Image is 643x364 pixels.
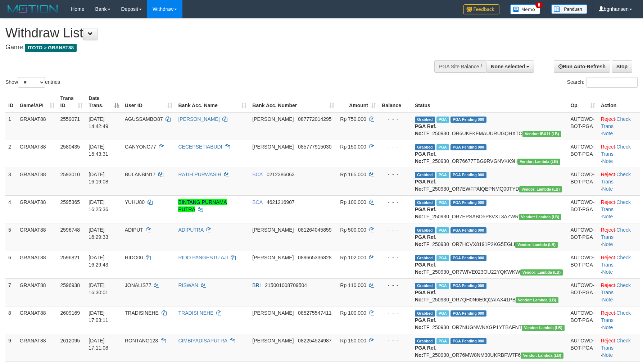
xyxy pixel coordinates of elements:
[450,117,486,123] span: PGA Pending
[450,144,486,150] span: PGA Pending
[415,283,435,289] span: Grabbed
[415,206,436,219] b: PGA Ref. No:
[567,168,598,195] td: AUTOWD-BOT-PGA
[89,338,108,351] span: [DATE] 17:11:08
[587,77,638,88] input: Search:
[5,44,421,51] h4: Game:
[602,186,613,192] a: Note
[436,144,449,150] span: Marked by bgndedek
[178,338,227,343] a: CIMBIYADISAPUTRA
[249,92,337,112] th: Bank Acc. Number: activate to sort column ascending
[491,64,525,69] span: None selected
[612,60,632,73] a: Stop
[340,338,366,343] span: Rp 150.000
[17,168,58,195] td: GRANAT88
[519,186,562,192] span: Vendor URL: https://dashboard.q2checkout.com/secure
[5,4,60,14] img: MOTION_logo.png
[298,338,331,343] span: Copy 082254524987 to clipboard
[252,282,261,288] span: BRI
[17,140,58,168] td: GRANAT88
[125,144,156,150] span: GANYONG77
[17,278,58,306] td: GRANAT88
[415,179,436,192] b: PGA Ref. No:
[382,115,409,123] div: - - -
[450,338,486,344] span: PGA Pending
[436,200,449,206] span: Marked by bgndany
[18,77,45,88] select: Showentries
[340,144,366,150] span: Rp 150.000
[436,255,449,261] span: Marked by bgndedek
[516,297,558,303] span: Vendor URL: https://dashboard.q2checkout.com/secure
[412,92,568,112] th: Status
[601,338,631,351] a: Check Trans
[450,200,486,206] span: PGA Pending
[602,214,613,219] a: Note
[601,255,615,260] a: Reject
[298,310,331,316] span: Copy 085275547411 to clipboard
[60,255,80,260] span: 2596821
[252,255,294,260] span: [PERSON_NAME]
[60,172,80,177] span: 2593010
[17,195,58,223] td: GRANAT88
[521,352,563,359] span: Vendor URL: https://dashboard.q2checkout.com/secure
[382,254,409,261] div: - - -
[267,172,295,177] span: Copy 0212386063 to clipboard
[415,262,436,275] b: PGA Ref. No:
[5,223,17,251] td: 5
[567,140,598,168] td: AUTOWD-BOT-PGA
[89,282,108,295] span: [DATE] 16:30:01
[415,345,436,358] b: PGA Ref. No:
[298,116,331,122] span: Copy 087772014295 to clipboard
[340,199,366,205] span: Rp 100.000
[598,112,640,140] td: · ·
[598,306,640,334] td: · ·
[298,255,331,260] span: Copy 089665336828 to clipboard
[5,26,421,40] h1: Withdraw List
[89,144,108,157] span: [DATE] 15:43:31
[252,116,294,122] span: [PERSON_NAME]
[412,334,568,361] td: TF_250930_OR76MW8NM30UKRBFW7F6
[601,227,615,233] a: Reject
[252,172,262,177] span: BCA
[412,278,568,306] td: TF_250930_OR7QH0N6E0Q2AIAX41PB
[5,278,17,306] td: 7
[450,172,486,178] span: PGA Pending
[415,151,436,164] b: PGA Ref. No:
[178,282,198,288] a: RISWAN
[60,227,80,233] span: 2596748
[178,255,228,260] a: RIDO PANGESTU AJI
[340,255,366,260] span: Rp 102.000
[415,227,435,233] span: Grabbed
[602,131,613,136] a: Note
[267,199,295,205] span: Copy 4621216907 to clipboard
[450,310,486,317] span: PGA Pending
[5,168,17,195] td: 3
[340,282,366,288] span: Rp 110.000
[450,255,486,261] span: PGA Pending
[382,309,409,317] div: - - -
[5,92,17,112] th: ID
[436,283,449,289] span: Marked by bgndany
[522,325,565,331] span: Vendor URL: https://dashboard.q2checkout.com/secure
[17,334,58,361] td: GRANAT88
[178,199,227,212] a: BINTANG PURNAMA PUTRA
[415,290,436,302] b: PGA Ref. No:
[598,92,640,112] th: Action
[89,116,108,129] span: [DATE] 14:42:49
[601,227,631,240] a: Check Trans
[486,60,534,73] button: None selected
[602,269,613,275] a: Note
[601,172,631,185] a: Check Trans
[382,282,409,289] div: - - -
[17,112,58,140] td: GRANAT88
[535,2,543,8] span: 8
[340,227,366,233] span: Rp 500.000
[125,172,156,177] span: BULANBIN17
[382,199,409,206] div: - - -
[89,255,108,268] span: [DATE] 16:29:43
[567,92,598,112] th: Op: activate to sort column ascending
[382,226,409,233] div: - - -
[602,297,613,302] a: Note
[89,310,108,323] span: [DATE] 17:03:11
[252,199,262,205] span: BCA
